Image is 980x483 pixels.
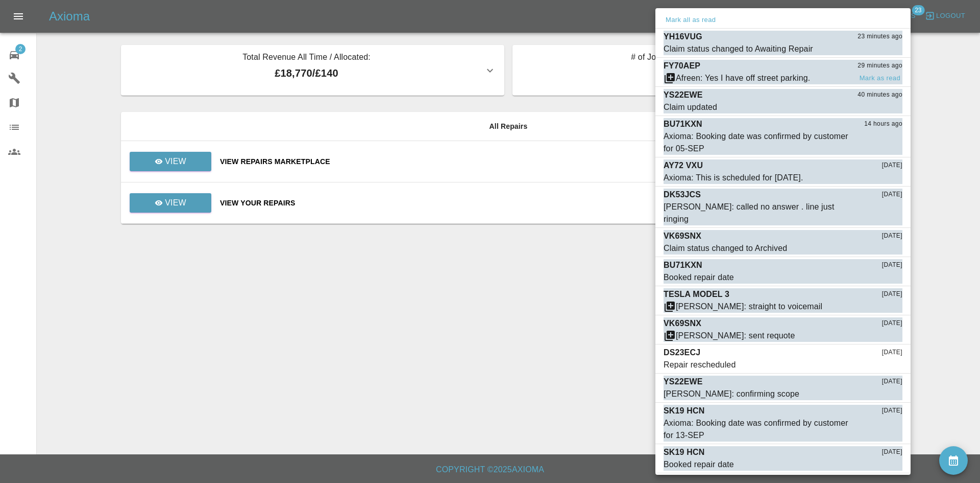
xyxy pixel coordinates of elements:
p: VK69SNX [664,230,701,242]
div: [PERSON_NAME]: called no answer . line just ringing [664,201,851,225]
button: Mark all as read [664,14,718,26]
div: Afreen: Yes I have off street parking. [676,72,810,84]
span: [DATE] [882,260,902,270]
p: AY72 VXU [664,159,703,172]
p: YS22EWE [664,89,703,101]
div: Axioma: This is scheduled for [DATE]. [664,172,803,184]
div: [PERSON_NAME]: confirming scope [664,388,799,400]
p: YS22EWE [664,376,703,388]
span: 29 minutes ago [857,61,902,71]
div: [PERSON_NAME]: straight to voicemail [676,301,822,313]
p: TESLA MODEL 3 [664,288,729,301]
div: Claim status changed to Awaiting Repair [664,43,813,55]
p: DK53JCS [664,189,701,201]
span: [DATE] [882,318,902,329]
span: [DATE] [882,289,902,300]
div: Repair rescheduled [664,359,736,371]
div: Booked repair date [664,458,734,471]
p: YH16VUG [664,31,702,43]
div: Axioma: Booking date was confirmed by customer for 05-SEP [664,130,851,155]
span: [DATE] [882,190,902,200]
button: Mark as read [857,73,902,84]
div: [PERSON_NAME]: sent requote [676,330,795,342]
p: SK19 HCN [664,446,704,458]
span: [DATE] [882,377,902,387]
span: [DATE] [882,406,902,416]
span: [DATE] [882,447,902,457]
p: SK19 HCN [664,405,704,417]
span: [DATE] [882,231,902,241]
span: 40 minutes ago [857,90,902,100]
p: VK69SNX [664,317,701,330]
p: DS23ECJ [664,347,700,359]
p: BU71KXN [664,118,702,130]
span: [DATE] [882,348,902,358]
div: Claim status changed to Archived [664,242,787,255]
span: 14 hours ago [864,119,902,129]
div: Axioma: Booking date was confirmed by customer for 13-SEP [664,417,851,442]
div: Booked repair date [664,271,734,284]
div: Claim updated [664,101,717,113]
p: BU71KXN [664,259,702,271]
p: FY70AEP [664,60,700,72]
span: [DATE] [882,160,902,171]
span: 23 minutes ago [857,32,902,42]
